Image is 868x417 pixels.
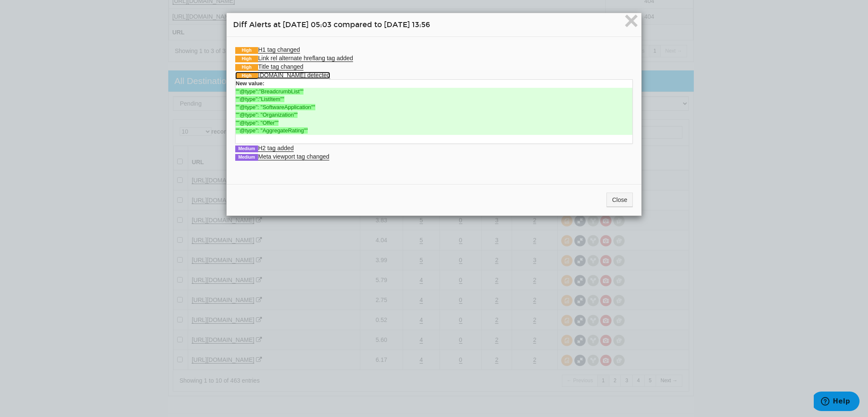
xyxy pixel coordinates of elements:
[235,72,330,79] a: High[DOMAIN_NAME] detected
[235,73,258,79] span: High
[235,145,294,152] a: MediumH2 tag added
[233,20,635,30] h4: Diff Alerts at [DATE] 05:03 compared to [DATE] 13:56
[236,80,264,87] strong: New value:
[235,153,329,160] a: MediumMeta viewport tag changed
[624,14,639,31] button: Close
[236,127,308,134] strong: ""@type": "AggregateRating""
[235,63,303,70] a: HighTitle tag changed
[235,56,258,62] span: High
[235,47,258,54] span: High
[236,104,315,110] strong: ""@type": "SoftwareApplication""
[236,88,303,95] strong: ""@type":"BreadcrumbList""
[236,96,284,102] strong: ""@type":"ListItem""
[606,193,633,207] button: Close
[236,112,298,118] strong: ""@type": "Organization""
[235,154,258,161] span: Medium
[235,46,300,53] a: HighH1 tag changed
[235,64,258,71] span: High
[235,55,353,62] a: HighLink rel alternate hreflang tag added
[624,6,639,35] span: ×
[236,120,278,126] strong: ""@type": "Offer""
[814,392,860,413] iframe: Opens a widget where you can find more information
[235,146,258,152] span: Medium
